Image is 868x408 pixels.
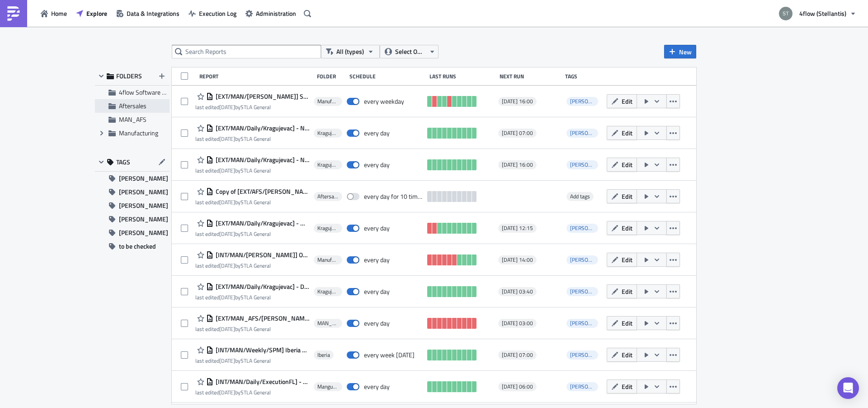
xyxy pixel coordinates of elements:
[213,187,309,196] span: Copy of [EXT/AFS/t.trnka] AFS LPM Raw Data
[607,189,637,203] button: Edit
[119,115,146,124] span: MAN_AFS
[570,319,612,327] span: h.eipert
[219,261,235,270] time: 2025-07-03T06:53:22Z
[502,320,533,327] span: [DATE] 03:00
[219,325,235,333] time: 2025-07-16T07:27:16Z
[664,45,696,58] button: New
[622,128,632,138] span: Edit
[364,288,390,296] div: every day
[778,6,793,21] img: Avatar
[213,156,309,164] span: [EXT/MAN/Daily/Kragujevac] - Not collected loads 16h
[195,262,309,269] div: last edited by STLA General
[116,158,130,166] span: TAGS
[502,288,533,295] span: [DATE] 03:40
[566,319,598,328] span: h.eipert
[622,96,632,106] span: Edit
[364,161,390,169] div: every day
[317,98,339,105] span: Manufacturing
[502,225,533,232] span: [DATE] 12:15
[119,87,175,97] span: 4flow Software KAM
[364,224,390,232] div: every day
[622,160,632,169] span: Edit
[119,226,168,240] span: [PERSON_NAME]
[566,382,598,391] span: i.villaverde
[395,47,425,57] span: Select Owner
[774,4,861,24] button: 4flow (Stellantis)
[565,73,603,80] div: Tags
[51,9,67,18] span: Home
[213,378,309,386] span: [INT/MAN/Daily/ExecutionFL] - Loads Mangualde
[364,97,404,106] div: every weekday
[213,92,309,101] span: [EXT/MAN/h.eipert] Status collected not set
[317,130,339,137] span: Kragujevac
[679,47,692,57] span: New
[429,73,495,80] div: Last Runs
[502,130,533,137] span: [DATE] 07:00
[607,158,637,172] button: Edit
[119,185,168,199] span: [PERSON_NAME]
[219,198,235,206] time: 2025-06-27T08:48:50Z
[570,287,612,296] span: i.villaverde
[195,357,309,364] div: last edited by STLA General
[71,6,112,20] button: Explore
[364,129,390,137] div: every day
[184,6,241,20] button: Execution Log
[317,225,339,232] span: Kragujevac
[570,350,612,359] span: i.villaverde
[607,94,637,108] button: Edit
[364,256,390,264] div: every day
[607,379,637,394] button: Edit
[500,73,561,80] div: Next Run
[195,199,309,206] div: last edited by STLA General
[256,9,296,18] span: Administration
[317,256,339,264] span: Manufacturing
[119,212,168,226] span: [PERSON_NAME]
[566,192,594,201] span: Add tags
[799,9,846,18] span: 4flow (Stellantis)
[502,161,533,168] span: [DATE] 16:00
[570,382,612,391] span: i.villaverde
[219,230,235,238] time: 2025-07-23T09:36:20Z
[364,192,423,201] div: every day for 10 times
[566,224,598,233] span: i.villaverde
[195,389,309,396] div: last edited by STLA General
[213,251,309,259] span: [INT/MAN/h.eipert] Open TOs Report [14:00]
[622,192,632,201] span: Edit
[195,135,309,142] div: last edited by STLA General
[317,161,339,168] span: Kragujevac
[566,350,598,360] span: i.villaverde
[364,319,390,327] div: every day
[566,160,598,169] span: i.villaverde
[622,318,632,328] span: Edit
[241,6,301,20] button: Administration
[36,6,71,20] button: Home
[199,9,236,18] span: Execution Log
[213,283,309,291] span: [EXT/MAN/Daily/Kragujevac] - Daily Loads (Exclusions)
[607,316,637,330] button: Edit
[172,45,321,58] input: Search Reports
[195,230,309,237] div: last edited by STLA General
[119,199,168,212] span: [PERSON_NAME]
[570,129,612,137] span: i.villaverde
[119,172,168,185] span: [PERSON_NAME]
[566,129,598,138] span: i.villaverde
[566,255,598,264] span: h.eipert
[195,294,309,301] div: last edited by STLA General
[607,126,637,140] button: Edit
[213,346,309,354] span: [INT/MAN/Weekly/SPM] Iberia smoothing
[321,45,380,58] button: All (types)
[199,73,312,80] div: Report
[570,192,590,201] span: Add tags
[127,9,179,18] span: Data & Integrations
[95,185,170,199] button: [PERSON_NAME]
[6,6,21,21] img: PushMetrics
[317,73,345,80] div: Folder
[607,348,637,362] button: Edit
[95,240,170,253] button: to be checked
[219,388,235,397] time: 2025-06-27T08:44:41Z
[119,101,146,110] span: Aftersales
[95,172,170,185] button: [PERSON_NAME]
